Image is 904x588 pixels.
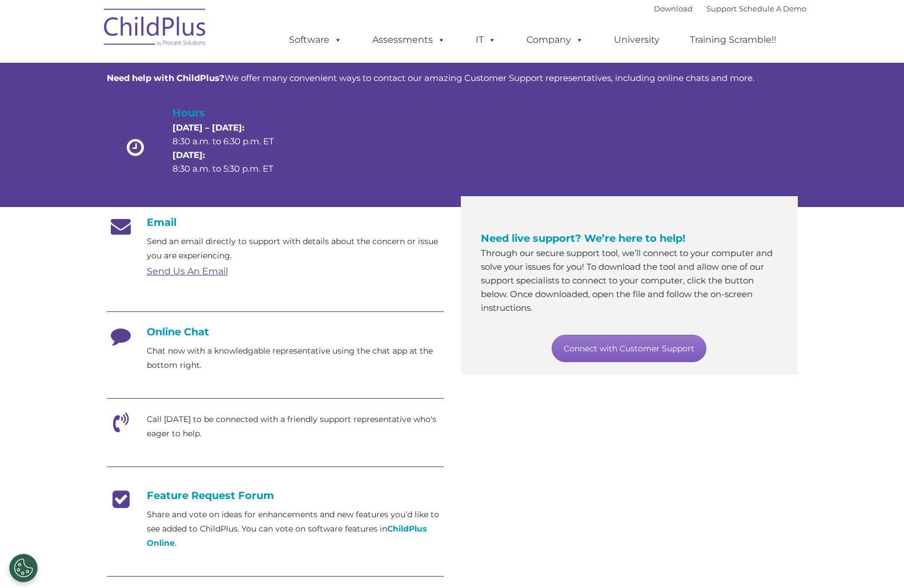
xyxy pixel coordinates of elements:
[172,121,294,176] p: 8:30 a.m. to 6:30 p.m. ET 8:30 a.m. to 5:30 p.m. ET
[107,72,754,83] span: We offer many convenient ways to contact our amazing Customer Support representatives, including ...
[464,29,508,51] a: IT
[654,4,806,13] font: |
[147,412,444,441] p: Call [DATE] to be connected with a friendly support representative who's eager to help.
[706,4,737,13] a: Support
[678,29,788,51] a: Training Scramble!!
[107,72,224,83] strong: Need help with ChildPlus?
[172,105,294,121] h4: Hours
[107,326,444,338] h4: Online Chat
[552,335,706,362] a: Connect with Customer Support
[654,4,693,13] a: Download
[147,344,444,372] p: Chat now with a knowledgable representative using the chat app at the bottom right.
[515,29,595,51] a: Company
[147,266,228,277] a: Send Us An Email
[147,508,444,550] p: Share and vote on ideas for enhancements and new features you’d like to see added to ChildPlus. Y...
[147,234,444,263] p: Send an email directly to support with details about the concern or issue you are experiencing.
[278,29,353,51] a: Software
[107,216,444,229] h4: Email
[602,29,671,51] a: University
[481,232,685,245] span: Need live support? We’re here to help!
[107,489,444,502] h4: Feature Request Forum
[361,29,457,51] a: Assessments
[147,524,427,548] a: ChildPlus Online
[172,149,205,160] strong: [DATE]:
[717,465,904,588] iframe: Chat Widget
[172,122,244,133] strong: [DATE] – [DATE]:
[481,246,778,315] p: Through our secure support tool, we’ll connect to your computer and solve your issues for you! To...
[739,4,806,13] a: Schedule A Demo
[98,1,212,58] img: ChildPlus by Procare Solutions
[9,554,38,582] button: Cookies Settings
